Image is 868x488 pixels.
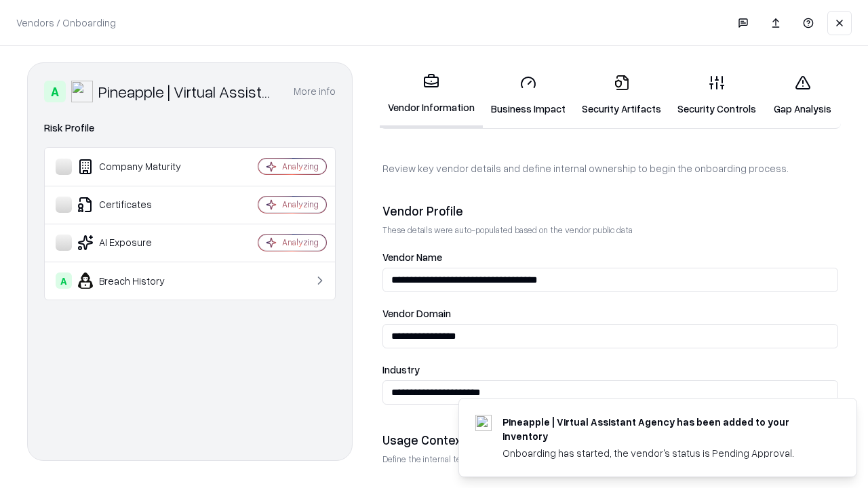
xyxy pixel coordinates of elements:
div: Breach History [56,272,218,289]
p: Define the internal team and reason for using this vendor. This helps assess business relevance a... [382,453,838,465]
div: Company Maturity [56,159,218,175]
a: Security Artifacts [574,64,669,127]
div: Pineapple | Virtual Assistant Agency [98,81,277,102]
div: Risk Profile [44,120,336,136]
p: Vendors / Onboarding [16,16,116,30]
div: A [56,272,72,289]
div: Analyzing [282,237,319,248]
div: Analyzing [282,161,319,172]
div: Vendor Profile [382,203,838,219]
div: Pineapple | Virtual Assistant Agency has been added to your inventory [502,415,824,443]
button: More info [294,79,336,104]
p: These details were auto-populated based on the vendor public data [382,224,838,236]
label: Industry [382,365,838,375]
a: Vendor Information [380,62,483,128]
img: trypineapple.com [475,415,492,431]
div: A [44,81,66,102]
div: Usage Context [382,432,838,448]
div: Certificates [56,197,218,213]
label: Vendor Name [382,252,838,262]
label: Vendor Domain [382,308,838,319]
a: Business Impact [483,64,574,127]
p: Review key vendor details and define internal ownership to begin the onboarding process. [382,161,838,176]
div: Analyzing [282,199,319,210]
img: Pineapple | Virtual Assistant Agency [71,81,93,102]
a: Gap Analysis [764,64,841,127]
a: Security Controls [669,64,764,127]
div: Onboarding has started, the vendor's status is Pending Approval. [502,446,824,460]
div: AI Exposure [56,235,218,251]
